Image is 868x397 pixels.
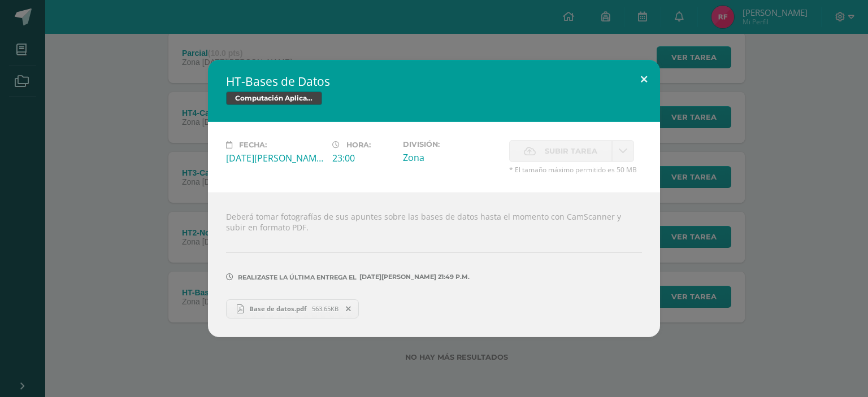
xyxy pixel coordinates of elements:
[239,141,267,149] span: Fecha:
[226,73,642,89] h2: HT-Bases de Datos
[238,273,357,281] span: Realizaste la última entrega el
[612,140,634,162] a: La fecha de entrega ha expirado
[509,165,642,174] span: * El tamaño máximo permitido es 50 MB
[628,60,660,98] button: Close (Esc)
[403,140,500,149] label: División:
[226,299,359,319] a: Base de datos.pdf 563.65KB
[509,140,612,162] label: La fecha de entrega ha expirado
[403,151,500,164] div: Zona
[226,91,322,105] span: Computación Aplicada
[208,193,660,337] div: Deberá tomar fotografías de sus apuntes sobre las bases de datos hasta el momento con CamScanner ...
[545,141,597,162] span: Subir tarea
[346,141,371,149] span: Hora:
[357,277,470,277] span: [DATE][PERSON_NAME] 21:49 p.m.
[226,152,323,164] div: [DATE][PERSON_NAME]
[332,152,394,164] div: 23:00
[244,304,312,313] span: Base de datos.pdf
[312,304,338,313] span: 563.65KB
[339,303,358,315] span: Remover entrega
